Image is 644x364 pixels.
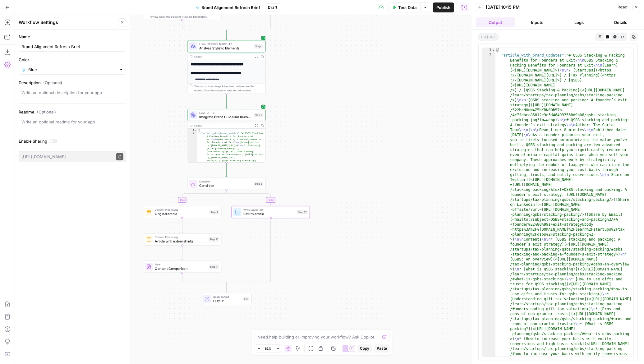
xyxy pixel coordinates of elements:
span: Flow [155,262,207,266]
span: Content Processing [155,235,206,239]
span: Draft [268,5,277,10]
button: Test Data [389,2,420,12]
span: LLM · GPT-5 [199,111,252,115]
span: Paste [377,346,387,351]
span: Condition [199,183,252,188]
g: Edge from step_4-conditional-end to step_1 [226,30,227,40]
g: Edge from step_8 to step_12 [227,190,272,205]
span: Original article [155,211,207,216]
div: This output is too large & has been abbreviated for review. to view the full content. [194,85,264,93]
g: Edge from step_9 to step_10 [182,218,183,233]
g: Edge from step_5 to step_4-conditional-end [182,20,226,31]
g: Edge from step_8-conditional-end to end [226,283,227,293]
span: object [478,33,499,41]
button: Brand Alignment Refresh Brief [192,2,264,12]
button: Logs [559,17,599,27]
span: Single Output [213,295,241,299]
button: Output [476,17,515,27]
div: Content ProcessingArticle with external linksStep 10 [143,233,221,246]
span: Toggle code folding, rows 1 through 3 [492,48,495,53]
label: Description [19,80,126,86]
button: Copy [357,344,372,352]
img: o3r9yhbrn24ooq0tey3lueqptmfj [146,210,151,214]
span: Reset [618,4,628,10]
button: Reset [615,3,630,11]
div: Output [194,55,252,59]
label: Name [19,34,126,40]
div: Content ProcessingOriginal articleStep 9 [143,206,221,218]
span: (Optional) [43,80,62,86]
div: Workflow Settings [19,19,116,25]
span: 81% [265,346,272,351]
div: Output [194,123,252,127]
span: LLM · [PERSON_NAME] 4.5 [199,42,252,46]
span: Return article [243,211,295,216]
span: Article with external links [155,239,206,244]
button: Paste [374,344,389,352]
span: Copy [360,346,369,351]
div: Step 11 [209,265,219,269]
div: ConditionConditionStep 8 [187,178,266,190]
span: Copy the output [204,89,223,92]
div: Step 7 [254,113,263,117]
button: Publish [433,2,454,12]
span: Toggle code folding, rows 1 through 3 [194,129,197,132]
div: FlowContent ComparisonStep 11 [143,260,221,273]
div: This output is too large & has been abbreviated for review. to view the full content. [150,11,219,19]
input: Untitled [21,44,123,50]
span: (Optional) [37,109,56,115]
span: Content Comparison [155,266,207,271]
span: Analyze Stylistic Elements [199,45,252,50]
div: 1 [187,129,197,132]
span: Output [213,298,241,303]
label: Readme [19,109,126,115]
g: Edge from step_12 to step_8-conditional-end [227,218,271,284]
span: Content Processing [155,208,207,212]
div: Step 9 [209,210,219,214]
div: Step 8 [254,182,263,186]
div: Step 12 [297,210,307,214]
g: Edge from step_11 to step_8-conditional-end [182,273,226,284]
div: End [243,297,249,302]
g: Edge from step_7 to step_8 [226,163,227,177]
div: Write Liquid TextReturn articleStep 12 [232,206,310,218]
g: Edge from step_10 to step_11 [182,246,183,260]
span: Write Liquid Text [243,208,295,212]
label: Enable Sharing [19,138,126,144]
div: Step 1 [254,44,263,49]
span: Copy the output [159,15,178,18]
img: vrinnnclop0vshvmafd7ip1g7ohf [146,264,151,269]
button: Details [601,17,640,27]
span: Integrate Brand Guideline Recommendations [199,114,252,119]
span: Brand Alignment Refresh Brief [201,4,260,11]
div: Step 10 [209,237,219,242]
img: o3r9yhbrn24ooq0tey3lueqptmfj [146,237,151,242]
input: Blue [28,67,117,73]
label: Color [19,57,126,63]
div: LLM · GPT-5Integrate Brand Guideline RecommendationsStep 7Output{ "article_with_brand_updates":"#... [187,109,266,162]
button: Inputs [517,17,557,27]
span: Publish [436,4,450,11]
g: Edge from step_1 to step_7 [226,94,227,108]
span: Test Data [398,4,416,11]
g: Edge from step_8 to step_9 [182,190,227,205]
span: Condition [199,179,252,183]
div: Single OutputOutputEnd [187,293,266,305]
div: 1 [483,48,495,53]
